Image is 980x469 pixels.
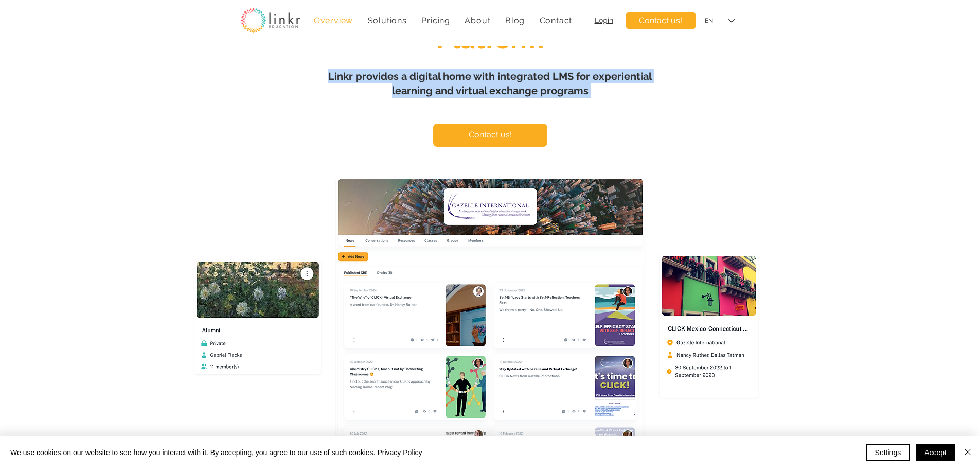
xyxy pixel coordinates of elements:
[368,15,407,25] span: Solutions
[328,70,652,97] span: Linkr provides a digital home with integrated LMS for experiential learning and virtual exchange ...
[416,10,455,30] a: Pricing
[241,8,300,33] img: linkr_logo_transparentbg.png
[10,448,422,457] span: We use cookies on our website to see how you interact with it. By accepting, you agree to our use...
[309,10,578,30] nav: Site
[961,444,974,461] button: Close
[337,179,644,456] img: linkr hero 1.png
[866,444,910,461] button: Settings
[362,10,412,30] div: Solutions
[505,15,525,25] span: Blog
[465,15,490,25] span: About
[639,15,682,26] span: Contact us!
[705,16,713,25] div: EN
[961,446,974,458] img: Close
[469,129,512,141] span: Contact us!
[314,15,353,25] span: Overview
[916,444,955,461] button: Accept
[195,261,320,373] img: linkr hero 4.png
[433,124,547,147] a: Contact us!
[500,10,530,30] a: Blog
[595,16,613,24] a: Login
[534,10,577,30] a: Contact
[421,15,450,25] span: Pricing
[540,15,573,25] span: Contact
[626,12,696,29] a: Contact us!
[459,10,496,30] div: About
[377,448,422,457] a: Privacy Policy
[309,10,359,30] a: Overview
[698,9,742,32] div: Language Selector: English
[661,254,757,397] img: linkr hero 2.png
